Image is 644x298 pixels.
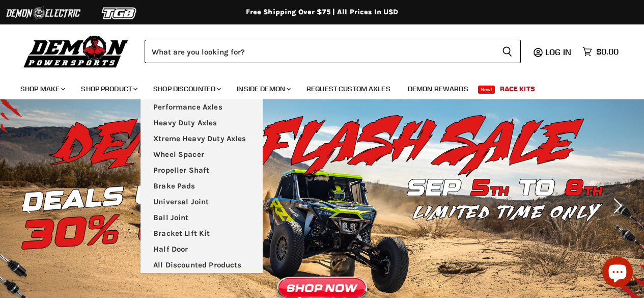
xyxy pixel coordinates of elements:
button: Previous [18,196,38,216]
a: Bracket LIft Kit [141,226,263,241]
inbox-online-store-chat: Shopify online store chat [599,257,636,290]
a: Universal Joint [141,194,263,210]
a: Inside Demon [229,78,297,99]
form: Product [145,40,521,63]
a: Xtreme Heavy Duty Axles [141,131,263,147]
img: Demon Electric Logo 2 [5,4,81,23]
ul: Main menu [13,74,616,99]
a: Race Kits [492,78,543,99]
img: Demon Powersports [20,33,132,69]
input: Search [145,40,494,63]
a: Log in [541,47,577,57]
button: Search [494,40,521,63]
ul: Main menu [141,99,263,273]
a: Request Custom Axles [299,78,398,99]
a: Brake Pads [141,178,263,194]
a: $0.00 [577,44,624,59]
a: Half Door [141,241,263,257]
span: $0.00 [596,47,619,57]
a: Heavy Duty Axles [141,115,263,131]
a: Performance Axles [141,99,263,115]
a: Propeller Shaft [141,162,263,178]
a: Wheel Spacer [141,147,263,162]
span: Log in [545,47,571,57]
a: Shop Product [73,78,144,99]
a: Shop Discounted [146,78,227,99]
img: TGB Logo 2 [81,4,158,23]
button: Next [606,196,626,216]
a: Shop Make [13,78,71,99]
span: New! [478,86,495,94]
a: All Discounted Products [141,257,263,273]
a: Ball Joint [141,210,263,226]
a: Demon Rewards [400,78,476,99]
